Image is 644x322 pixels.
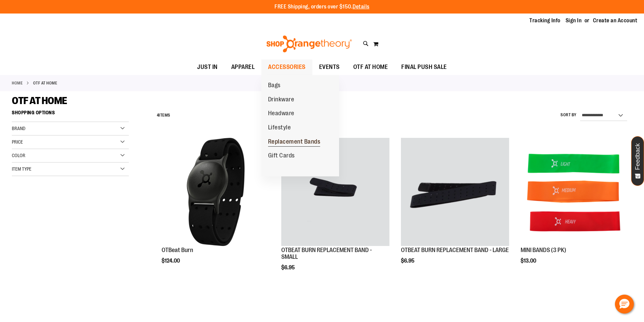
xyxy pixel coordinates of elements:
a: OTBEAT BURN REPLACEMENT BAND - SMALL [281,247,372,260]
span: Bags [268,82,281,90]
span: 4 [157,113,159,118]
div: product [158,134,273,281]
img: OTBEAT BURN REPLACEMENT BAND - LARGE [401,138,509,246]
a: Replacement Bands [261,135,327,149]
div: product [398,134,512,281]
a: Main view of OTBeat Burn 6.0-C [162,138,270,247]
a: OTBEAT BURN REPLACEMENT BAND - SMALL [281,138,389,247]
span: Item Type [12,166,31,172]
p: FREE Shipping, orders over $150. [275,3,369,11]
img: MINI BANDS (3 PK) [521,138,629,246]
button: Feedback - Show survey [631,136,644,186]
a: Lifestyle [261,121,298,135]
span: $6.95 [281,265,296,271]
button: Hello, have a question? Let’s chat. [615,295,634,314]
img: Shop Orangetheory [265,35,353,52]
span: OTF AT HOME [12,95,67,106]
strong: Shopping Options [12,107,129,122]
a: Headware [261,106,301,121]
a: Drinkware [261,93,301,107]
strong: OTF AT HOME [33,80,57,86]
div: product [517,134,632,281]
a: APPAREL [224,59,262,75]
a: OTBeat Burn [162,247,193,253]
span: APPAREL [231,59,255,75]
a: OTBEAT BURN REPLACEMENT BAND - LARGE [401,138,509,247]
h2: Items [157,110,170,121]
a: Sign In [566,17,582,24]
span: $124.00 [162,258,181,264]
span: Headware [268,110,294,118]
span: Feedback [635,143,641,170]
span: ACCESSORIES [268,59,306,75]
span: Color [12,153,25,158]
a: Bags [261,78,287,93]
label: Sort By [560,112,577,118]
span: OTF AT HOME [353,59,388,75]
a: Create an Account [593,17,638,24]
ul: ACCESSORIES [261,75,339,176]
a: FINAL PUSH SALE [395,59,454,75]
a: Gift Cards [261,149,302,163]
a: Home [12,80,23,86]
a: JUST IN [190,59,224,75]
span: EVENTS [319,59,340,75]
span: Drinkware [268,96,294,104]
span: JUST IN [197,59,218,75]
a: ACCESSORIES [261,59,312,75]
img: OTBEAT BURN REPLACEMENT BAND - SMALL [281,138,389,246]
a: MINI BANDS (3 PK) [521,138,629,247]
span: Lifestyle [268,124,291,132]
span: Replacement Bands [268,138,320,147]
span: Gift Cards [268,152,295,160]
span: $13.00 [521,258,537,264]
a: OTBEAT BURN REPLACEMENT BAND - LARGE [401,247,509,253]
a: Details [353,4,369,10]
a: OTF AT HOME [347,59,395,75]
span: Brand [12,126,25,131]
span: Price [12,139,23,145]
a: EVENTS [312,59,347,75]
span: FINAL PUSH SALE [401,59,447,75]
div: product [278,134,393,288]
a: Tracking Info [529,17,560,24]
a: MINI BANDS (3 PK) [521,247,566,253]
span: $6.95 [401,258,415,264]
img: Main view of OTBeat Burn 6.0-C [162,138,270,246]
